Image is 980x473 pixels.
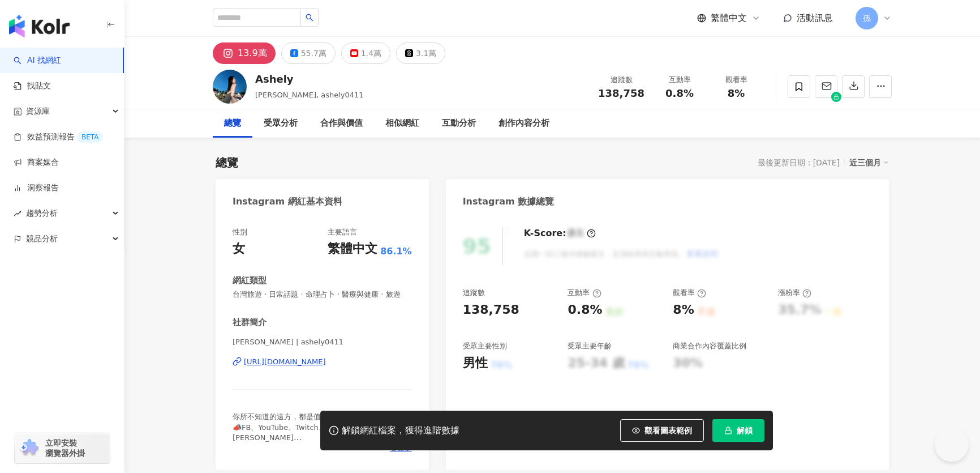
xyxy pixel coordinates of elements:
[9,15,70,37] img: logo
[644,426,692,435] span: 觀看圖表範例
[301,45,326,61] div: 55.7萬
[342,425,459,437] div: 解鎖網紅檔案，獲得進階數據
[442,117,476,130] div: 互動分析
[216,155,238,171] div: 總覽
[14,157,59,168] a: 商案媒合
[255,91,364,99] span: [PERSON_NAME], ashely0411
[306,14,313,22] span: search
[416,45,436,61] div: 3.1萬
[568,288,601,298] div: 互動率
[711,12,747,24] span: 繁體中文
[213,42,276,64] button: 13.9萬
[715,74,758,86] div: 觀看率
[673,341,746,351] div: 商業合作內容覆蓋比例
[281,42,336,64] button: 55.7萬
[213,70,247,104] img: KOL Avatar
[15,433,110,463] a: chrome extension立即安裝 瀏覽器外掛
[26,226,58,252] span: 競品分析
[233,337,412,347] span: [PERSON_NAME] | ashely0411
[863,12,871,24] span: 孫
[396,42,445,64] button: 3.1萬
[658,74,701,86] div: 互動率
[737,426,753,435] span: 解鎖
[463,341,507,351] div: 受眾主要性別
[728,88,745,99] span: 8%
[380,245,412,258] span: 86.1%
[361,45,381,61] div: 1.4萬
[238,45,267,61] div: 13.9萬
[233,240,245,258] div: 女
[14,55,61,66] a: searchAI 找網紅
[14,131,103,143] a: 效益預測報告BETA
[778,288,811,298] div: 漲粉率
[233,227,247,237] div: 性別
[14,182,59,194] a: 洞察報告
[568,341,612,351] div: 受眾主要年齡
[341,42,390,64] button: 1.4萬
[224,117,241,130] div: 總覽
[712,419,764,442] button: 解鎖
[568,301,602,319] div: 0.8%
[598,74,644,86] div: 追蹤數
[14,210,22,218] span: rise
[463,355,488,372] div: 男性
[620,419,704,442] button: 觀看圖表範例
[598,87,644,99] span: 138,758
[18,439,40,457] img: chrome extension
[524,227,596,240] div: K-Score :
[45,438,85,458] span: 立即安裝 瀏覽器外掛
[233,275,267,287] div: 網紅類型
[385,117,419,130] div: 相似網紅
[255,72,364,86] div: Ashely
[328,240,377,258] div: 繁體中文
[665,88,694,99] span: 0.8%
[673,301,694,319] div: 8%
[26,201,58,226] span: 趨勢分析
[233,289,412,300] span: 台灣旅遊 · 日常話題 · 命理占卜 · 醫療與健康 · 旅遊
[233,195,342,208] div: Instagram 網紅基本資料
[673,288,706,298] div: 觀看率
[14,80,51,92] a: 找貼文
[463,301,519,319] div: 138,758
[463,195,555,208] div: Instagram 數據總覽
[849,155,889,170] div: 近三個月
[758,158,840,167] div: 最後更新日期：[DATE]
[797,12,833,23] span: 活動訊息
[233,357,412,367] a: [URL][DOMAIN_NAME]
[320,117,363,130] div: 合作與價值
[233,317,267,329] div: 社群簡介
[244,357,326,367] div: [URL][DOMAIN_NAME]
[463,288,485,298] div: 追蹤數
[264,117,298,130] div: 受眾分析
[498,117,549,130] div: 創作內容分析
[26,99,50,124] span: 資源庫
[328,227,357,237] div: 主要語言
